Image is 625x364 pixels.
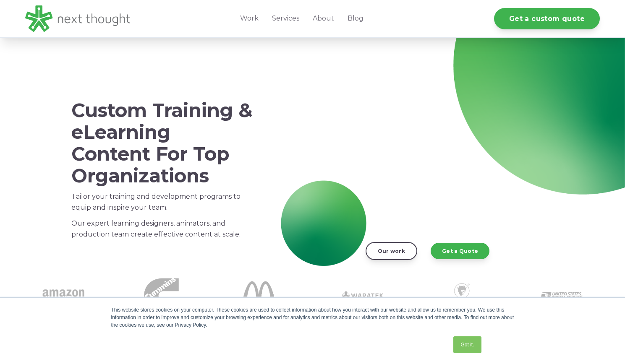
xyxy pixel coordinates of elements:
p: Our expert learning designers, animators, and production team create effective content at scale. [71,218,253,240]
h1: Custom Training & eLearning Content For Top Organizations [71,99,253,186]
img: LG - NextThought Logo [25,5,130,32]
img: Cummins [144,277,182,315]
a: Get a Quote [431,243,489,259]
a: Got it. [453,336,481,353]
img: McDonalds 1 [242,275,284,317]
img: Waratek logo [341,275,383,317]
iframe: NextThought Reel [299,92,551,234]
p: Tailor your training and development programs to equip and inspire your team. [71,191,253,213]
a: Our work [366,242,417,260]
img: amazon-1 [42,275,84,317]
a: Get a custom quote [494,8,600,29]
div: This website stores cookies on your computer. These cookies are used to collect information about... [111,306,514,329]
img: USPS [541,275,583,317]
img: Red Devil [441,275,483,317]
